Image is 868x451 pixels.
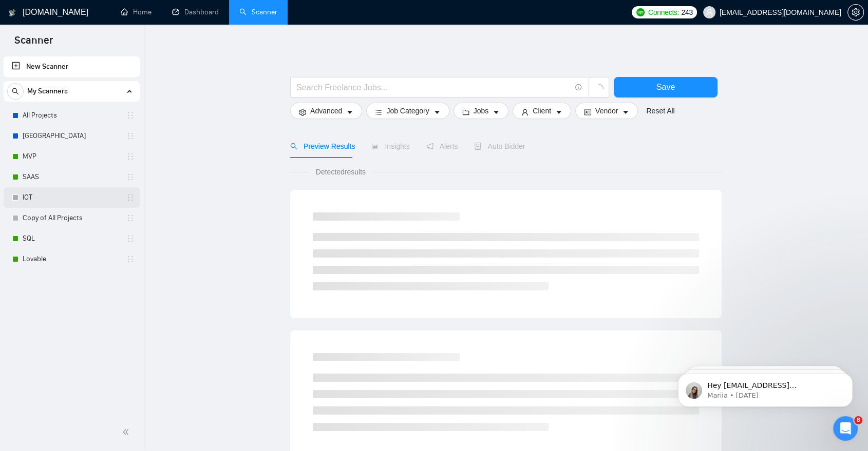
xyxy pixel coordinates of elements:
[595,105,618,116] span: Vendor
[433,108,441,116] span: caret-down
[594,84,603,93] span: loading
[45,30,172,170] span: Hey [EMAIL_ADDRESS][DOMAIN_NAME], Looks like your Upwork agency Liubomyr L ran out of connects. W...
[23,228,120,249] a: SQL
[584,108,591,116] span: idcard
[346,108,353,116] span: caret-down
[23,249,120,269] a: Lovable
[27,81,68,102] span: My Scanners
[454,103,509,119] button: folderJobscaret-down
[45,40,177,49] p: Message from Mariia, sent 5d ago
[706,9,713,16] span: user
[23,167,120,187] a: SAAS
[126,111,135,120] span: holder
[474,142,525,150] span: Auto Bidder
[663,351,868,423] iframe: Intercom notifications message
[126,152,135,161] span: holder
[23,208,120,228] a: Copy of All Projects
[23,146,120,167] a: MVP
[636,8,645,16] img: upwork-logo.png
[310,105,342,116] span: Advanced
[23,126,120,146] a: [GEOGRAPHIC_DATA]
[426,142,458,150] span: Alerts
[575,84,582,91] span: info-circle
[366,103,449,119] button: barsJob Categorycaret-down
[462,108,469,116] span: folder
[122,427,133,437] span: double-left
[239,8,277,16] a: searchScanner
[126,173,135,181] span: holder
[4,56,140,77] li: New Scanner
[614,77,718,97] button: Save
[126,214,135,222] span: holder
[172,8,219,16] a: dashboardDashboard
[299,108,306,116] span: setting
[7,83,24,100] button: search
[493,108,500,116] span: caret-down
[646,105,674,116] a: Reset All
[513,103,571,119] button: userClientcaret-down
[126,255,135,263] span: holder
[6,33,61,54] span: Scanner
[533,105,551,116] span: Client
[426,143,433,150] span: notification
[847,4,864,21] button: setting
[296,81,571,94] input: Search Freelance Jobs...
[126,193,135,202] span: holder
[854,416,862,424] span: 8
[847,8,864,16] a: setting
[386,105,429,116] span: Job Category
[681,7,692,18] span: 243
[371,143,379,150] span: area-chart
[290,103,362,119] button: settingAdvancedcaret-down
[555,108,562,116] span: caret-down
[290,142,355,150] span: Preview Results
[12,56,131,77] a: New Scanner
[121,8,152,16] a: homeHome
[833,416,858,441] iframe: Intercom live chat
[23,105,120,126] a: All Projects
[575,103,638,119] button: idcardVendorcaret-down
[4,81,140,269] li: My Scanners
[126,132,135,140] span: holder
[474,105,489,116] span: Jobs
[656,81,675,93] span: Save
[23,187,120,208] a: IOT
[474,143,481,150] span: robot
[309,166,373,178] span: Detected results
[648,7,679,18] span: Connects:
[371,142,409,150] span: Insights
[126,234,135,243] span: holder
[8,88,23,95] span: search
[375,108,382,116] span: bars
[622,108,629,116] span: caret-down
[9,5,16,21] img: logo
[290,143,297,150] span: search
[521,108,529,116] span: user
